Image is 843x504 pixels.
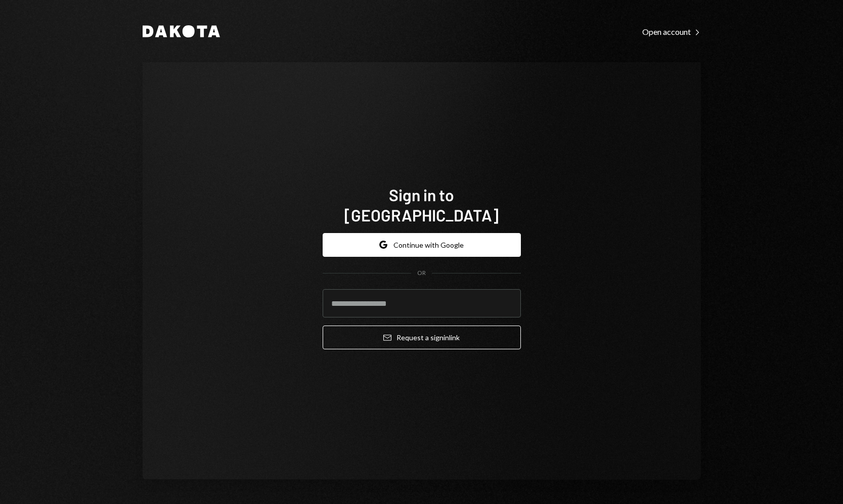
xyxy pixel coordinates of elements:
[323,233,521,257] button: Continue with Google
[642,27,701,37] div: Open account
[323,326,521,349] button: Request a signinlink
[323,185,521,225] h1: Sign in to [GEOGRAPHIC_DATA]
[642,26,701,37] a: Open account
[417,269,426,278] div: OR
